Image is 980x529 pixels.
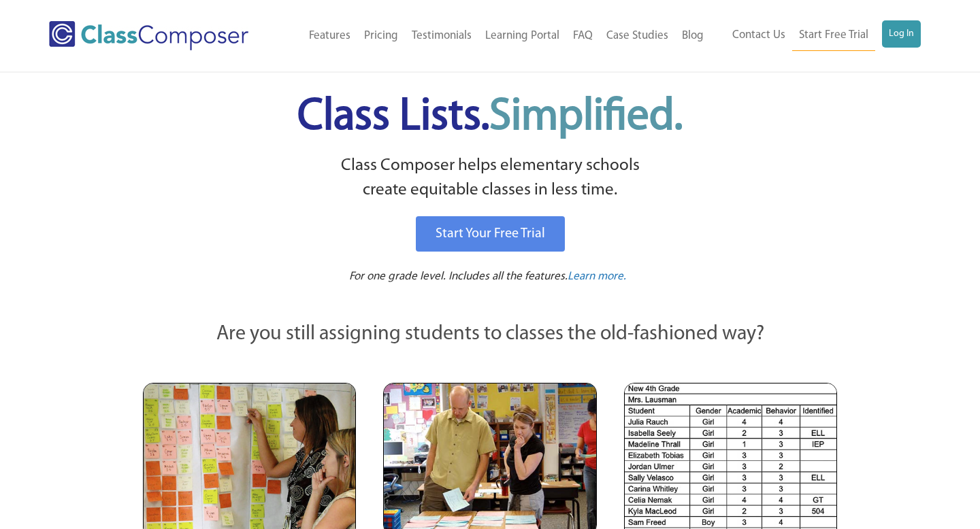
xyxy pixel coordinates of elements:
[675,21,710,51] a: Blog
[280,21,710,51] nav: Header Menu
[725,20,792,50] a: Contact Us
[357,21,405,51] a: Pricing
[349,271,568,282] span: For one grade level. Includes all the features.
[141,154,839,203] p: Class Composer helps elementary schools create equitable classes in less time.
[568,269,626,286] a: Learn more.
[436,227,545,241] span: Start Your Free Trial
[792,20,875,51] a: Start Free Trial
[478,21,566,51] a: Learning Portal
[143,320,837,349] p: Are you still assigning students to classes the old-fashioned way?
[882,20,921,48] a: Log In
[302,21,357,51] a: Features
[566,21,600,51] a: FAQ
[297,95,683,139] span: Class Lists.
[710,20,921,51] nav: Header Menu
[489,95,683,139] span: Simplified.
[600,21,675,51] a: Case Studies
[416,216,565,252] a: Start Your Free Trial
[49,21,248,50] img: Class Composer
[405,21,478,51] a: Testimonials
[568,271,626,282] span: Learn more.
